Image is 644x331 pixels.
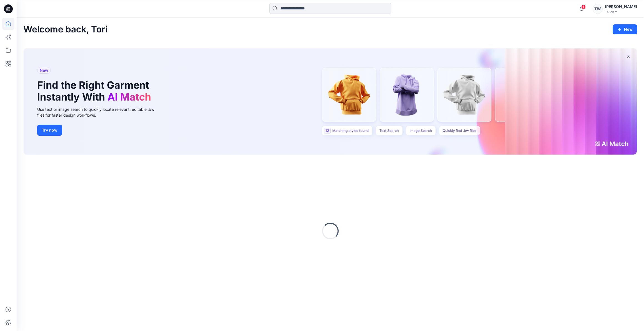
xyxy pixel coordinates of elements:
h1: Find the Right Garment Instantly With [37,79,154,103]
div: TW [593,4,603,14]
div: Use text or image search to quickly locate relevant, editable .bw files for faster design workflows. [37,106,162,118]
button: New [613,24,637,34]
div: Tendam [605,10,637,14]
span: 1 [581,5,586,9]
button: Try now [37,125,62,136]
h2: Welcome back, Tori [23,24,107,35]
span: AI Match [107,91,151,103]
span: New [40,67,48,74]
div: [PERSON_NAME] [605,3,637,10]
